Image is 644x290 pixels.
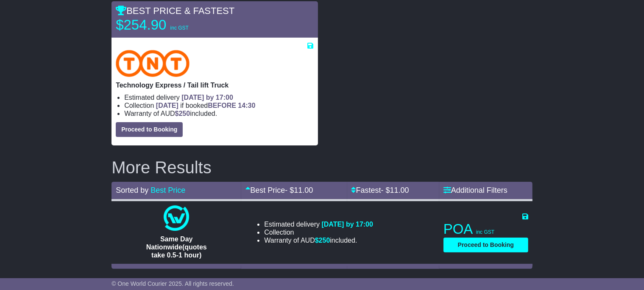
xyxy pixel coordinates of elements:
[156,102,178,109] span: [DATE]
[112,280,234,287] span: © One World Courier 2025. All rights reserved.
[116,16,222,33] p: $254.90
[443,221,528,238] p: POA
[179,110,190,117] span: 250
[124,101,313,109] li: Collection
[156,102,255,109] span: if booked
[170,25,189,31] span: inc GST
[294,186,313,194] span: 11.00
[238,102,255,109] span: 14:30
[175,110,190,117] span: $
[264,236,373,244] li: Warranty of AUD included.
[112,158,532,177] h2: More Results
[264,220,373,228] li: Estimated delivery
[443,238,528,252] button: Proceed to Booking
[319,237,330,244] span: 250
[351,186,409,194] a: Fastest- $11.00
[245,186,313,194] a: Best Price- $11.00
[116,50,190,77] img: TNT Domestic: Technology Express / Tail lift Truck
[264,228,373,236] li: Collection
[164,205,189,231] img: One World Courier: Same Day Nationwide(quotes take 0.5-1 hour)
[181,94,233,101] span: [DATE] by 17:00
[116,81,313,89] p: Technology Express / Tail lift Truck
[116,186,148,194] span: Sorted by
[315,237,330,244] span: $
[151,186,185,194] a: Best Price
[390,186,409,194] span: 11.00
[124,93,313,101] li: Estimated delivery
[116,5,234,16] span: BEST PRICE & FASTEST
[208,102,236,109] span: BEFORE
[476,229,494,235] span: inc GST
[381,186,409,194] span: - $
[285,186,313,194] span: - $
[322,221,374,228] span: [DATE] by 17:00
[443,186,507,194] a: Additional Filters
[124,109,313,118] li: Warranty of AUD included.
[146,235,207,259] span: Same Day Nationwide(quotes take 0.5-1 hour)
[116,122,183,137] button: Proceed to Booking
